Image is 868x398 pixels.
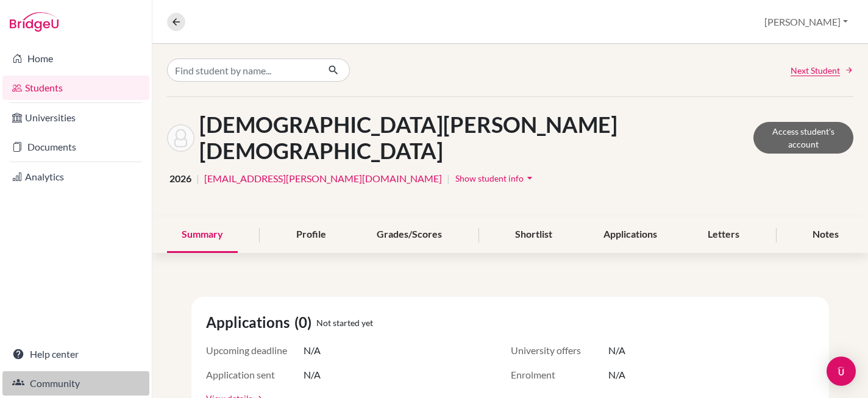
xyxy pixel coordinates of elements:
[447,171,450,186] span: |
[2,105,149,130] a: Universities
[2,165,149,189] a: Analytics
[791,64,853,77] a: Next Student
[608,343,625,358] span: N/A
[362,217,457,253] div: Grades/Scores
[206,311,294,333] span: Applications
[2,46,149,71] a: Home
[2,76,149,100] a: Students
[304,368,321,382] span: N/A
[199,112,753,164] h1: [DEMOGRAPHIC_DATA][PERSON_NAME][DEMOGRAPHIC_DATA]
[759,10,853,34] button: [PERSON_NAME]
[791,64,840,77] span: Next Student
[204,171,442,186] a: [EMAIL_ADDRESS][PERSON_NAME][DOMAIN_NAME]
[169,171,191,186] span: 2026
[316,316,373,329] span: Not started yet
[2,371,149,396] a: Community
[304,343,321,358] span: N/A
[608,368,625,382] span: N/A
[500,217,567,253] div: Shortlist
[589,217,672,253] div: Applications
[167,59,318,82] input: Find student by name...
[455,173,524,183] span: Show student info
[524,172,536,184] i: arrow_drop_down
[196,171,199,186] span: |
[167,217,238,253] div: Summary
[167,124,194,152] img: Isaiah Abraham 's avatar
[10,12,59,32] img: Bridge-U
[206,368,304,382] span: Application sent
[827,357,856,386] div: Open Intercom Messenger
[798,217,853,253] div: Notes
[206,343,304,358] span: Upcoming deadline
[511,368,608,382] span: Enrolment
[511,343,608,358] span: University offers
[753,122,853,154] a: Access student's account
[2,135,149,159] a: Documents
[294,311,316,333] span: (0)
[282,217,341,253] div: Profile
[455,169,536,188] button: Show student infoarrow_drop_down
[2,342,149,366] a: Help center
[693,217,754,253] div: Letters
